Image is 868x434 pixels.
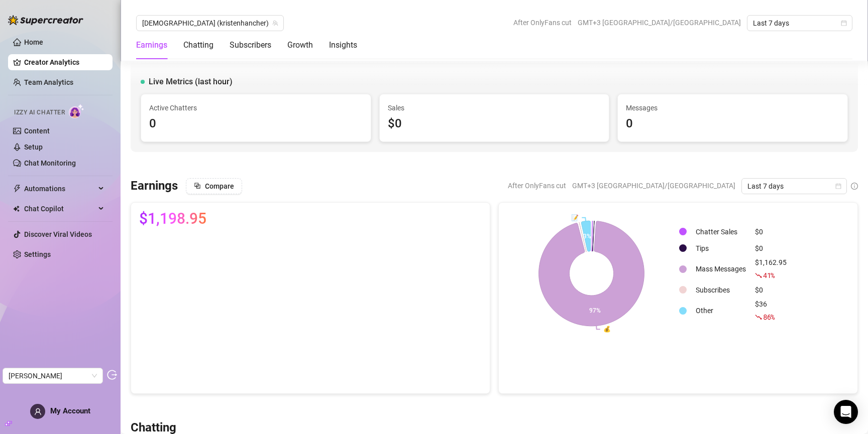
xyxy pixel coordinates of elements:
[755,226,787,237] div: $0
[69,104,84,118] img: AI Chatter
[24,78,73,86] a: Team Analytics
[149,102,363,113] span: Active Chatters
[230,39,271,51] div: Subscribers
[626,114,839,133] div: 0
[692,240,750,256] td: Tips
[205,182,234,190] span: Compare
[24,143,43,151] a: Setup
[841,20,847,26] span: calendar
[24,250,51,258] a: Settings
[388,114,601,133] div: $0
[142,16,278,31] span: Kristen (kristenhancher)
[753,16,846,31] span: Last 7 days
[24,127,50,135] a: Content
[692,299,750,323] td: Other
[34,408,42,415] span: user
[763,270,775,280] span: 41 %
[571,213,579,221] text: 📝
[24,159,76,167] a: Chat Monitoring
[755,257,787,281] div: $1,162.95
[508,178,566,193] span: After OnlyFans cut
[626,102,839,113] span: Messages
[136,39,167,51] div: Earnings
[131,178,178,194] h3: Earnings
[149,114,363,133] div: 0
[692,282,750,298] td: Subscribes
[13,185,21,193] span: thunderbolt
[24,54,104,70] a: Creator Analytics
[9,368,97,383] span: Jackson
[13,205,20,212] img: Chat Copilot
[755,314,762,321] span: fall
[755,243,787,254] div: $0
[272,20,278,26] span: team
[834,400,858,424] div: Open Intercom Messenger
[139,211,206,227] span: $1,198.95
[24,38,43,46] a: Home
[755,272,762,279] span: fall
[755,299,787,323] div: $36
[24,201,95,217] span: Chat Copilot
[851,183,858,190] span: info-circle
[24,230,92,238] a: Discover Viral Videos
[50,406,90,415] span: My Account
[183,39,213,51] div: Chatting
[603,325,611,333] text: 💰
[24,181,95,197] span: Automations
[692,224,750,239] td: Chatter Sales
[835,183,841,189] span: calendar
[287,39,313,51] div: Growth
[513,15,572,30] span: After OnlyFans cut
[5,420,12,427] span: build
[747,179,841,194] span: Last 7 days
[388,102,601,113] span: Sales
[194,182,201,189] span: block
[572,178,735,193] span: GMT+3 [GEOGRAPHIC_DATA]/[GEOGRAPHIC_DATA]
[107,370,117,380] span: logout
[186,178,242,194] button: Compare
[755,284,787,296] div: $0
[763,312,775,322] span: 86 %
[8,15,83,25] img: logo-BBDzfeDw.svg
[14,108,65,117] span: Izzy AI Chatter
[578,15,741,30] span: GMT+3 [GEOGRAPHIC_DATA]/[GEOGRAPHIC_DATA]
[692,257,750,281] td: Mass Messages
[329,39,357,51] div: Insights
[149,76,233,88] span: Live Metrics (last hour)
